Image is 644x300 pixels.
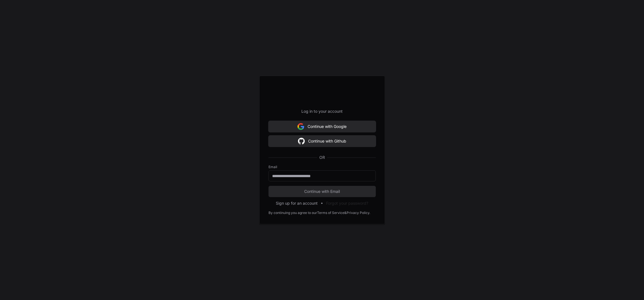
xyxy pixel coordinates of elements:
[317,155,327,160] span: OR
[268,211,317,215] div: By continuing you agree to our
[347,211,370,215] a: Privacy Policy.
[317,211,344,215] a: Terms of Service
[268,165,376,169] label: Email
[326,200,368,206] button: Forgot your password?
[268,121,376,132] button: Continue with Google
[298,136,305,147] img: Sign in with google
[268,186,376,197] button: Continue with Email
[276,200,318,206] button: Sign up for an account
[344,211,347,215] div: &
[297,121,304,132] img: Sign in with google
[268,136,376,147] button: Continue with Github
[268,189,376,194] span: Continue with Email
[268,109,376,114] p: Log in to your account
